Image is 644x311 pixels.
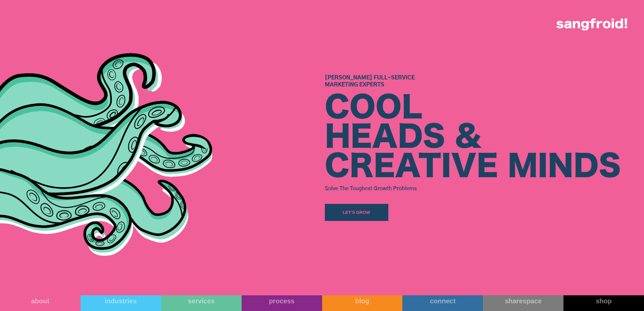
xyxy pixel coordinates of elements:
div: Let's Grow [343,209,370,216]
div: shop [563,297,644,305]
div: services [161,297,242,305]
div: industries [81,297,161,305]
a: services [161,295,242,311]
a: shop [563,295,644,311]
a: Let's Grow [325,204,388,221]
a: blog [322,295,403,311]
h1: [PERSON_NAME] Full-Service Marketing Experts [325,74,621,88]
a: process [242,295,322,311]
a: sharespace [483,295,563,311]
div: sharespace [483,297,563,305]
div: blog [322,297,403,305]
div: process [242,297,322,305]
a: connect [402,295,483,311]
div: connect [402,297,483,305]
a: industries [81,295,161,311]
h3: Solve The Toughest Growth Problems [325,183,621,193]
div: COOL HEADS & CREATIVE MINDS [325,94,621,182]
img: logo [556,18,627,30]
